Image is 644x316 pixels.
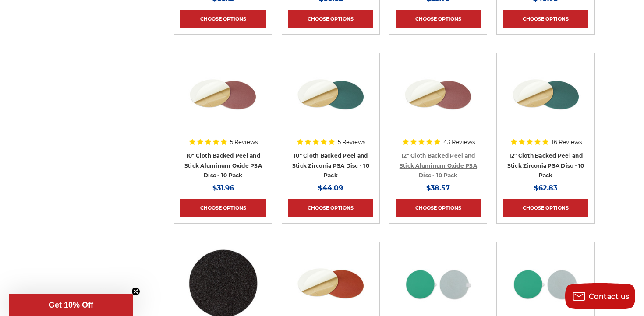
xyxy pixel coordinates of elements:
[507,152,584,179] a: 12" Cloth Backed Peel and Stick Zirconia PSA Disc - 10 Pack
[131,287,140,296] button: Close teaser
[396,199,481,217] a: Choose Options
[338,139,365,145] span: 5 Reviews
[188,60,258,130] img: 10 inch Aluminum Oxide PSA Sanding Disc with Cloth Backing
[589,292,630,301] span: Contact us
[511,60,581,130] img: Zirc Peel and Stick cloth backed PSA discs
[426,184,450,192] span: $38.57
[288,10,373,28] a: Choose Options
[180,199,265,217] a: Choose Options
[503,199,588,217] a: Choose Options
[396,60,481,144] a: 12 inch Aluminum Oxide PSA Sanding Disc with Cloth Backing
[503,10,588,28] a: Choose Options
[403,60,473,130] img: 12 inch Aluminum Oxide PSA Sanding Disc with Cloth Backing
[180,10,265,28] a: Choose Options
[212,184,234,192] span: $31.96
[443,139,475,145] span: 43 Reviews
[565,283,635,309] button: Contact us
[503,60,588,144] a: Zirc Peel and Stick cloth backed PSA discs
[552,139,582,145] span: 16 Reviews
[230,139,258,145] span: 5 Reviews
[288,199,373,217] a: Choose Options
[9,294,133,316] div: Get 10% OffClose teaser
[180,60,265,144] a: 10 inch Aluminum Oxide PSA Sanding Disc with Cloth Backing
[318,184,343,192] span: $44.09
[534,184,557,192] span: $62.83
[400,152,477,179] a: 12" Cloth Backed Peel and Stick Aluminum Oxide PSA Disc - 10 Pack
[396,10,481,28] a: Choose Options
[49,301,93,309] span: Get 10% Off
[184,152,262,179] a: 10" Cloth Backed Peel and Stick Aluminum Oxide PSA Disc - 10 Pack
[292,152,369,179] a: 10" Cloth Backed Peel and Stick Zirconia PSA Disc - 10 Pack
[296,60,366,130] img: Zirc Peel and Stick cloth backed PSA discs
[288,60,373,144] a: Zirc Peel and Stick cloth backed PSA discs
